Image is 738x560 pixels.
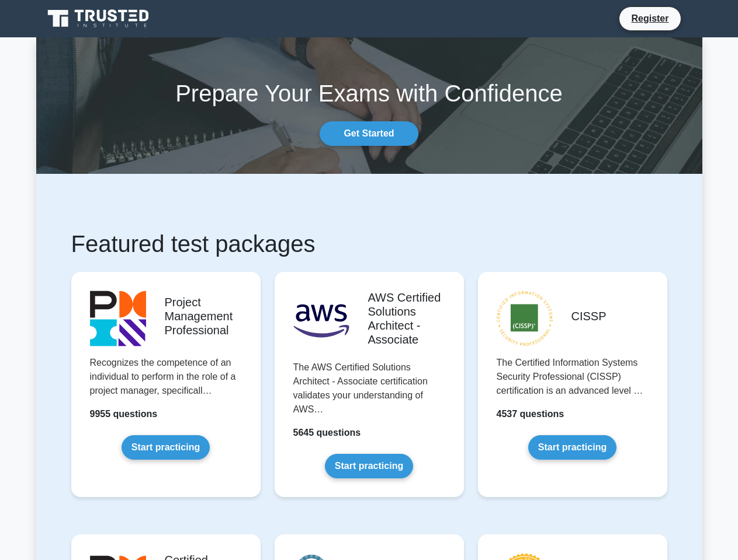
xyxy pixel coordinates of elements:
a: Register [624,11,675,26]
a: Get Started [320,121,418,146]
a: Start practicing [528,435,616,460]
h1: Featured test packages [71,230,667,258]
a: Start practicing [325,454,413,478]
h1: Prepare Your Exams with Confidence [36,79,702,107]
a: Start practicing [122,435,210,460]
